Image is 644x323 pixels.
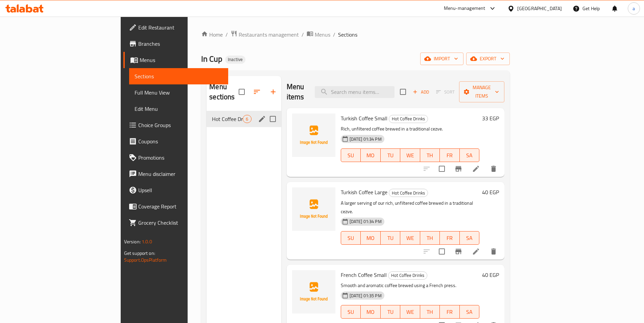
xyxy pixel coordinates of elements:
span: TH [423,233,437,243]
button: TU [381,231,401,245]
button: WE [400,231,420,245]
span: 1.0.0 [142,237,152,246]
span: Restaurants management [239,31,299,39]
a: Menus [123,52,228,68]
span: Version: [124,237,141,246]
div: Inactive [225,56,245,64]
a: Choice Groups [123,117,228,133]
button: TU [381,148,401,162]
button: WE [400,305,420,319]
a: Coupons [123,133,228,149]
span: TH [423,307,437,317]
span: Upsell [138,186,223,194]
span: Edit Menu [135,105,223,113]
span: TU [383,150,398,160]
button: SA [460,305,480,319]
div: items [243,115,251,123]
div: Hot Coffee Drinks6edit [207,111,281,127]
button: SA [460,231,480,245]
a: Promotions [123,149,228,166]
span: FR [443,307,457,317]
span: MO [363,233,378,243]
button: edit [257,114,267,124]
span: FR [443,233,457,243]
span: [DATE] 01:35 PM [347,292,384,299]
span: [DATE] 01:34 PM [347,136,384,142]
span: Add [412,88,430,96]
span: a [633,5,635,12]
span: Select to update [435,244,449,259]
button: TH [420,305,440,319]
span: Sections [135,72,223,80]
span: Menus [140,56,223,64]
span: TH [423,150,437,160]
span: Menus [315,31,330,39]
span: SU [344,150,358,160]
span: Edit Restaurant [138,23,223,32]
button: MO [361,305,381,319]
span: Hot Coffee Drinks [389,189,428,197]
li: / [333,31,335,39]
span: [DATE] 01:34 PM [347,218,384,225]
img: Turkish Coffee Small [292,114,335,157]
button: TU [381,305,401,319]
span: Select to update [435,162,449,176]
nav: breadcrumb [201,30,510,39]
button: TH [420,148,440,162]
p: Rich, unfiltered coffee brewed in a traditional cezve. [341,125,480,133]
button: MO [361,231,381,245]
button: FR [440,305,460,319]
div: Hot Coffee Drinks [388,271,427,280]
button: Manage items [459,81,504,102]
span: Sort sections [249,84,265,100]
span: Coupons [138,137,223,145]
span: Hot Coffee Drinks [389,115,428,123]
span: Hot Coffee Drinks [212,115,243,123]
button: SU [341,231,361,245]
span: SU [344,307,358,317]
button: TH [420,231,440,245]
a: Edit Menu [129,101,228,117]
p: Smooth and aromatic coffee brewed using a French press. [341,281,480,290]
a: Sections [129,68,228,84]
span: SA [462,150,477,160]
button: WE [400,148,420,162]
span: Grocery Checklist [138,219,223,227]
span: MO [363,307,378,317]
span: Inactive [225,57,245,62]
span: French Coffee Small [341,270,387,280]
span: Add item [410,87,432,97]
button: FR [440,231,460,245]
button: Branch-specific-item [450,243,467,260]
a: Coverage Report [123,198,228,215]
button: export [466,53,510,65]
span: SU [344,233,358,243]
div: Hot Coffee Drinks [389,115,428,123]
a: Edit Restaurant [123,19,228,36]
span: WE [403,150,418,160]
h6: 40 EGP [482,270,499,280]
input: search [315,86,395,98]
span: SA [462,307,477,317]
span: Turkish Coffee Large [341,187,387,197]
button: SU [341,305,361,319]
span: Choice Groups [138,121,223,129]
span: TU [383,233,398,243]
span: Branches [138,40,223,48]
button: Add [410,87,432,97]
span: import [426,55,458,63]
span: Menu disclaimer [138,170,223,178]
span: FR [443,150,457,160]
span: WE [403,307,418,317]
button: delete [485,161,502,177]
h2: Menu items [287,82,307,102]
span: MO [363,150,378,160]
button: MO [361,148,381,162]
span: Select section first [432,87,459,97]
span: Select all sections [235,85,249,99]
a: Menus [307,30,330,39]
button: Add section [265,84,281,100]
li: / [302,31,304,39]
span: Promotions [138,154,223,162]
p: A larger serving of our rich, unfiltered coffee brewed in a traditional cezve. [341,199,480,216]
